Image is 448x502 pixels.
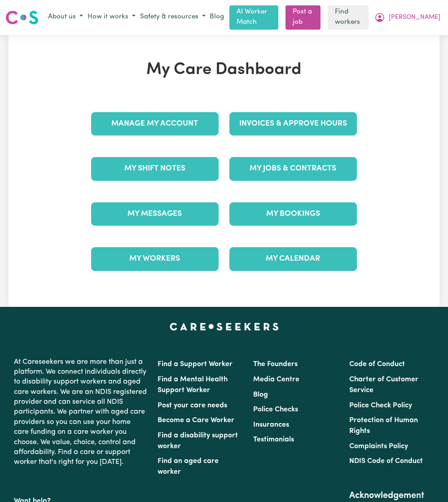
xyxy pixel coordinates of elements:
[372,10,443,25] button: My Account
[349,376,418,394] a: Charter of Customer Service
[349,417,418,435] a: Protection of Human Rights
[158,402,227,409] a: Post your care needs
[170,323,279,330] a: Careseekers home page
[253,376,299,383] a: Media Centre
[389,13,440,22] span: [PERSON_NAME]
[85,10,138,25] button: How it works
[328,5,369,30] a: Find workers
[253,361,298,368] a: The Founders
[285,5,321,30] a: Post a job
[91,157,219,180] a: My Shift Notes
[349,402,412,409] a: Police Check Policy
[91,247,219,271] a: My Workers
[349,361,405,368] a: Code of Conduct
[158,361,233,368] a: Find a Support Worker
[229,112,357,135] a: Invoices & Approve Hours
[253,436,294,443] a: Testimonials
[229,202,357,226] a: My Bookings
[91,202,219,226] a: My Messages
[349,458,423,465] a: NDIS Code of Conduct
[229,5,278,30] a: AI Worker Match
[365,445,383,463] iframe: Close message
[86,60,362,80] h1: My Care Dashboard
[46,10,85,25] button: About us
[229,157,357,180] a: My Jobs & Contracts
[158,417,234,424] a: Become a Care Worker
[91,112,219,135] a: Manage My Account
[253,406,298,413] a: Police Checks
[229,247,357,271] a: My Calendar
[412,466,441,495] iframe: Button to launch messaging window
[5,9,39,26] img: Careseekers logo
[14,354,147,471] p: At Careseekers we are more than just a platform. We connect individuals directly to disability su...
[253,391,268,398] a: Blog
[158,458,219,476] a: Find an aged care worker
[253,421,289,428] a: Insurances
[349,443,408,450] a: Complaints Policy
[138,10,208,25] button: Safety & resources
[5,7,39,28] a: Careseekers logo
[208,10,226,24] a: Blog
[158,376,228,394] a: Find a Mental Health Support Worker
[158,432,238,450] a: Find a disability support worker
